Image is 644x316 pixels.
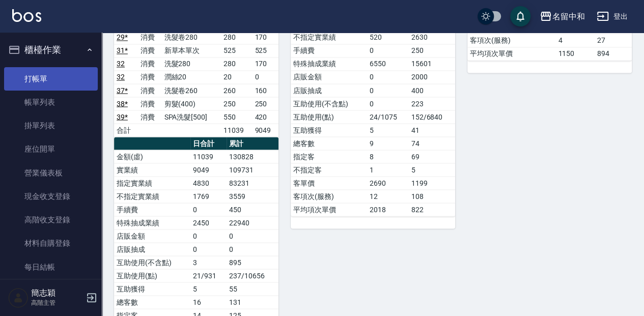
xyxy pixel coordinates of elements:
td: 4830 [190,176,227,189]
td: 11039 [221,123,252,136]
td: 4 [555,34,594,47]
button: 櫃檯作業 [4,37,98,63]
td: 520 [367,31,408,44]
td: 280 [221,57,252,70]
td: 手續費 [291,44,367,57]
th: 累計 [227,137,278,150]
td: 新草本單次 [161,44,221,57]
td: 170 [252,57,278,70]
td: 2450 [190,216,227,229]
td: 不指定實業績 [291,31,367,44]
td: 店販金額 [114,229,190,242]
td: 822 [409,203,456,216]
td: 0 [190,242,227,255]
td: 3559 [227,189,278,203]
td: 170 [252,31,278,44]
td: 280 [221,31,252,44]
td: 消費 [138,44,162,57]
a: 帳單列表 [4,91,98,114]
td: 160 [252,83,278,97]
td: 0 [367,70,408,83]
td: 店販金額 [291,70,367,83]
td: 5 [190,282,227,295]
td: 3 [190,255,227,269]
a: 排班表 [4,279,98,302]
td: 9049 [252,123,278,136]
td: 20 [221,70,252,83]
h5: 簡志穎 [31,288,83,298]
td: 互助獲得 [114,282,190,295]
img: Person [8,288,29,308]
td: 剪髮(400) [161,97,221,110]
td: 6550 [367,57,408,70]
td: 不指定客 [291,163,367,176]
a: 座位開單 [4,137,98,161]
td: 消費 [138,110,162,123]
td: SPA洗髮[500] [161,110,221,123]
a: 打帳單 [4,67,98,91]
td: 83231 [227,176,278,189]
div: 名留中和 [552,10,584,23]
td: 131 [227,295,278,308]
td: 74 [409,136,456,150]
td: 不指定實業績 [114,189,190,203]
td: 2000 [409,70,456,83]
td: 250 [221,97,252,110]
a: 高階收支登錄 [4,208,98,232]
td: 特殊抽成業績 [114,216,190,229]
td: 2690 [367,176,408,189]
td: 0 [190,229,227,242]
a: 每日結帳 [4,255,98,279]
td: 12 [367,189,408,203]
td: 指定客 [291,150,367,163]
a: 32 [117,60,125,68]
td: 16 [190,295,227,308]
td: 店販抽成 [291,83,367,97]
td: 金額(虛) [114,150,190,163]
td: 特殊抽成業績 [291,57,367,70]
td: 69 [409,150,456,163]
td: 潤絲20 [161,70,221,83]
td: 總客數 [291,136,367,150]
td: 237/10656 [227,269,278,282]
td: 11039 [190,150,227,163]
td: 0 [252,70,278,83]
td: 消費 [138,97,162,110]
td: 250 [409,44,456,57]
td: 223 [409,97,456,110]
td: 手續費 [114,203,190,216]
a: 材料自購登錄 [4,232,98,255]
td: 合計 [114,123,138,136]
td: 895 [227,255,278,269]
td: 27 [595,34,632,47]
td: 洗髮卷260 [161,83,221,97]
td: 1150 [555,47,594,60]
td: 互助獲得 [291,123,367,136]
td: 450 [227,203,278,216]
td: 894 [595,47,632,60]
td: 41 [409,123,456,136]
td: 8 [367,150,408,163]
td: 108 [409,189,456,203]
td: 5 [409,163,456,176]
td: 260 [221,83,252,97]
td: 109731 [227,163,278,176]
td: 21/931 [190,269,227,282]
td: 消費 [138,83,162,97]
td: 0 [367,44,408,57]
td: 24/1075 [367,110,408,123]
td: 9 [367,136,408,150]
td: 525 [221,44,252,57]
td: 洗髮卷280 [161,31,221,44]
td: 130828 [227,150,278,163]
td: 1 [367,163,408,176]
td: 420 [252,110,278,123]
a: 營業儀表板 [4,161,98,185]
td: 實業績 [114,163,190,176]
td: 洗髮280 [161,57,221,70]
button: save [510,6,530,26]
td: 互助使用(不含點) [114,255,190,269]
td: 總客數 [114,295,190,308]
td: 250 [252,97,278,110]
a: 掛單列表 [4,114,98,137]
